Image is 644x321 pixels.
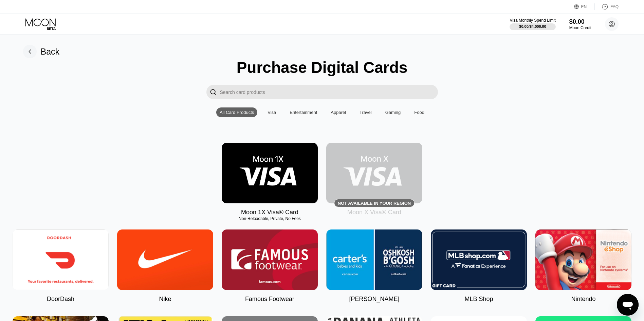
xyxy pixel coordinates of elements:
input: Search card products [220,85,438,99]
div: Travel [360,110,372,115]
div: Travel [356,107,375,117]
div: Apparel [327,107,349,117]
div:  [206,85,220,99]
div: FAQ [610,4,619,9]
div: Food [411,107,428,117]
div: Visa [264,107,279,117]
div:  [210,88,217,96]
div: Not available in your region [326,143,422,203]
div: Entertainment [290,110,317,115]
div: EN [574,3,595,10]
div: Back [23,45,60,58]
div: Visa Monthly Spend Limit [510,18,555,23]
div: Non-Reloadable, Private, No Fees [222,216,318,221]
div: MLB Shop [464,296,493,303]
div: Entertainment [286,107,320,117]
div: Moon Credit [569,25,591,30]
div: Not available in your region [338,201,411,206]
div: Nintendo [571,296,595,303]
div: [PERSON_NAME] [349,296,399,303]
div: Moon 1X Visa® Card [241,209,298,216]
div: Famous Footwear [245,296,294,303]
div: Visa [268,110,276,115]
div: Apparel [331,110,346,115]
div: $0.00 [569,18,591,25]
div: All Card Products [220,110,254,115]
div: Gaming [382,107,404,117]
div: DoorDash [47,296,74,303]
div: Gaming [385,110,401,115]
div: Moon X Visa® Card [347,209,401,216]
div: FAQ [595,3,619,10]
div: Purchase Digital Cards [237,58,408,77]
iframe: Button to launch messaging window [617,294,639,316]
div: Food [414,110,424,115]
div: Visa Monthly Spend Limit$0.00/$4,000.00 [510,18,555,30]
div: EN [581,4,587,9]
div: Nike [159,296,171,303]
div: Back [41,47,60,57]
div: $0.00 / $4,000.00 [519,24,546,28]
div: All Card Products [216,107,257,117]
div: $0.00Moon Credit [569,18,591,30]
